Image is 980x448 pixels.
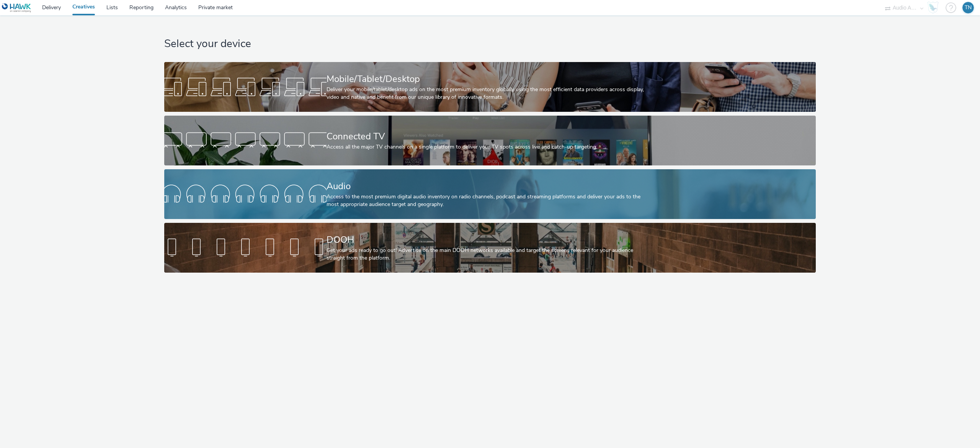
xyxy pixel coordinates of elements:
div: DOOH [327,233,651,247]
a: DOOHGet your ads ready to go out! Advertise on the main DOOH networks available and target the sc... [164,223,816,273]
div: Audio [327,180,651,193]
a: Mobile/Tablet/DesktopDeliver your mobile/tablet/desktop ads on the most premium inventory globall... [164,62,816,112]
a: AudioAccess to the most premium digital audio inventory on radio channels, podcast and streaming ... [164,169,816,219]
div: Connected TV [327,130,651,143]
img: Hawk Academy [927,2,939,14]
img: undefined Logo [2,3,31,13]
div: Access all the major TV channels on a single platform to deliver your TV spots across live and ca... [327,143,651,151]
div: Get your ads ready to go out! Advertise on the main DOOH networks available and target the screen... [327,247,651,262]
div: Access to the most premium digital audio inventory on radio channels, podcast and streaming platf... [327,193,651,209]
div: Deliver your mobile/tablet/desktop ads on the most premium inventory globally using the most effi... [327,86,651,101]
a: Hawk Academy [927,2,942,14]
a: Connected TVAccess all the major TV channels on a single platform to deliver your TV spots across... [164,116,816,165]
div: TN [965,2,972,13]
h1: Select your device [164,37,816,51]
div: Mobile/Tablet/Desktop [327,72,651,86]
